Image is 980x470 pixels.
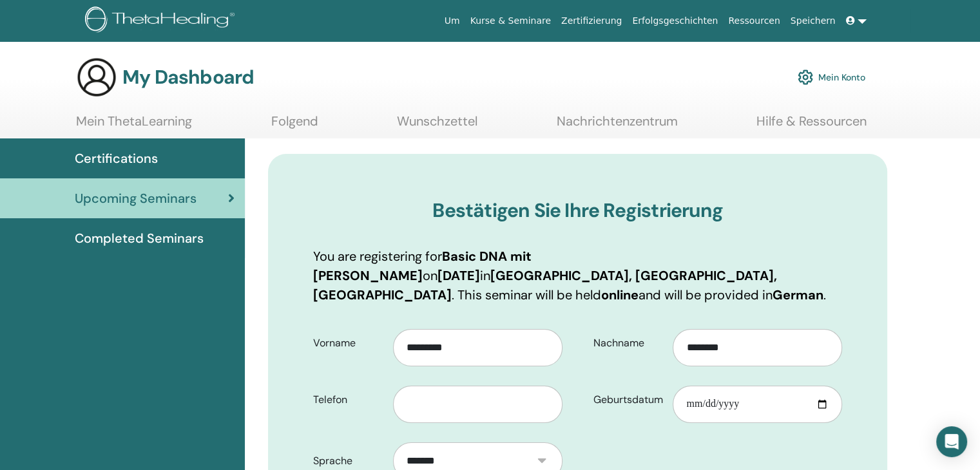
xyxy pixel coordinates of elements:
label: Telefon [303,388,393,412]
h3: Bestätigen Sie Ihre Registrierung [313,199,842,222]
a: Hilfe & Ressourcen [756,113,867,138]
a: Zertifizierung [556,9,627,33]
span: Certifications [75,149,158,168]
b: online [601,287,639,303]
a: Um [439,9,465,33]
a: Kurse & Seminare [465,9,556,33]
p: You are registering for on in . This seminar will be held and will be provided in . [313,247,842,305]
b: German [773,287,823,303]
label: Nachname [584,331,673,355]
img: logo.png [85,6,239,35]
a: Folgend [271,113,318,138]
label: Vorname [303,331,393,355]
a: Ressourcen [723,9,785,33]
a: Mein Konto [798,63,865,91]
b: [GEOGRAPHIC_DATA], [GEOGRAPHIC_DATA], [GEOGRAPHIC_DATA] [313,267,777,303]
a: Nachrichtenzentrum [557,113,678,138]
b: [DATE] [437,267,480,284]
h3: My Dashboard [122,66,254,89]
span: Upcoming Seminars [75,189,197,208]
span: Completed Seminars [75,229,204,248]
a: Wunschzettel [397,113,477,138]
a: Mein ThetaLearning [76,113,192,138]
img: cog.svg [798,66,813,88]
img: generic-user-icon.jpg [76,57,117,98]
div: Open Intercom Messenger [936,426,967,457]
a: Erfolgsgeschichten [627,9,723,33]
a: Speichern [785,9,841,33]
label: Geburtsdatum [584,388,673,412]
